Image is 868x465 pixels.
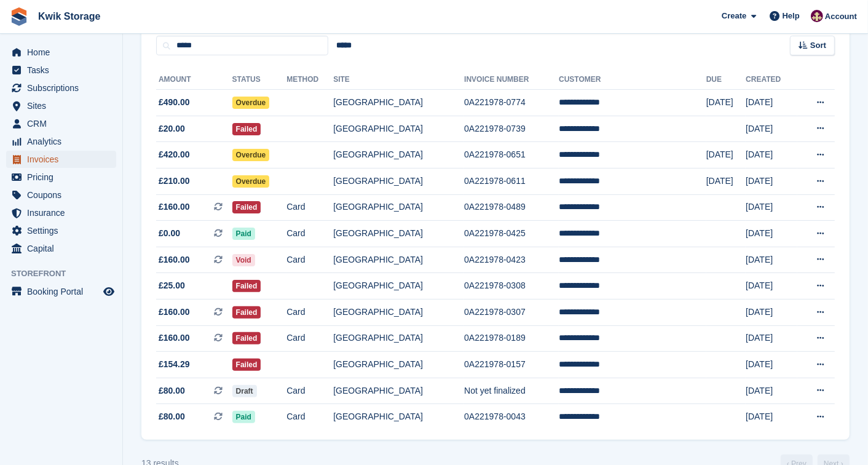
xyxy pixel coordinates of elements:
[27,151,101,168] span: Invoices
[232,70,287,90] th: Status
[27,186,101,204] span: Coupons
[333,299,464,325] td: [GEOGRAPHIC_DATA]
[464,273,559,300] td: 0A221978-0308
[286,378,333,404] td: Card
[232,411,255,423] span: Paid
[6,186,116,204] a: menu
[27,169,101,186] span: Pricing
[6,115,116,132] a: menu
[10,7,28,26] img: stora-icon-8386f47178a22dfd0bd8f6a31ec36ba5ce8667c1dd55bd0f319d3a0aa187defe.svg
[232,332,261,344] span: Failed
[333,221,464,247] td: [GEOGRAPHIC_DATA]
[232,306,261,319] span: Failed
[232,228,255,240] span: Paid
[746,168,797,194] td: [DATE]
[286,299,333,325] td: Card
[746,404,797,430] td: [DATE]
[6,240,116,257] a: menu
[286,325,333,352] td: Card
[333,378,464,404] td: [GEOGRAPHIC_DATA]
[232,359,261,371] span: Failed
[232,280,261,292] span: Failed
[159,358,190,371] span: £154.29
[464,352,559,378] td: 0A221978-0157
[156,70,232,90] th: Amount
[159,253,190,266] span: £160.00
[746,90,797,116] td: [DATE]
[746,299,797,325] td: [DATE]
[464,90,559,116] td: 0A221978-0774
[706,90,746,116] td: [DATE]
[11,268,122,280] span: Storefront
[159,384,185,397] span: £80.00
[6,151,116,168] a: menu
[159,96,190,109] span: £490.00
[286,404,333,430] td: Card
[333,70,464,90] th: Site
[333,168,464,194] td: [GEOGRAPHIC_DATA]
[464,70,559,90] th: Invoice Number
[232,254,255,266] span: Void
[27,79,101,97] span: Subscriptions
[746,273,797,300] td: [DATE]
[27,115,101,132] span: CRM
[159,122,185,135] span: £20.00
[722,10,746,22] span: Create
[333,194,464,221] td: [GEOGRAPHIC_DATA]
[286,247,333,273] td: Card
[746,142,797,169] td: [DATE]
[159,332,190,344] span: £160.00
[811,10,823,22] img: ellie tragonette
[232,149,270,161] span: Overdue
[159,148,190,161] span: £420.00
[232,175,270,188] span: Overdue
[232,385,257,397] span: Draft
[27,240,101,257] span: Capital
[159,227,180,240] span: £0.00
[706,142,746,169] td: [DATE]
[464,142,559,169] td: 0A221978-0651
[27,97,101,114] span: Sites
[159,175,190,188] span: £210.00
[464,378,559,404] td: Not yet finalized
[746,221,797,247] td: [DATE]
[464,247,559,273] td: 0A221978-0423
[464,116,559,142] td: 0A221978-0739
[783,10,800,22] span: Help
[6,133,116,150] a: menu
[286,221,333,247] td: Card
[27,204,101,221] span: Insurance
[101,284,116,299] a: Preview store
[232,123,261,135] span: Failed
[27,62,101,79] span: Tasks
[559,70,706,90] th: Customer
[746,325,797,352] td: [DATE]
[6,62,116,79] a: menu
[6,79,116,97] a: menu
[159,279,185,292] span: £25.00
[333,142,464,169] td: [GEOGRAPHIC_DATA]
[810,39,826,52] span: Sort
[746,70,797,90] th: Created
[286,70,333,90] th: Method
[232,97,270,109] span: Overdue
[333,352,464,378] td: [GEOGRAPHIC_DATA]
[33,6,105,26] a: Kwik Storage
[6,283,116,300] a: menu
[159,410,185,423] span: £80.00
[464,168,559,194] td: 0A221978-0611
[746,352,797,378] td: [DATE]
[286,194,333,221] td: Card
[746,194,797,221] td: [DATE]
[464,194,559,221] td: 0A221978-0489
[159,201,190,213] span: £160.00
[464,221,559,247] td: 0A221978-0425
[159,306,190,319] span: £160.00
[706,70,746,90] th: Due
[333,90,464,116] td: [GEOGRAPHIC_DATA]
[746,247,797,273] td: [DATE]
[6,44,116,61] a: menu
[333,273,464,300] td: [GEOGRAPHIC_DATA]
[27,44,101,61] span: Home
[333,247,464,273] td: [GEOGRAPHIC_DATA]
